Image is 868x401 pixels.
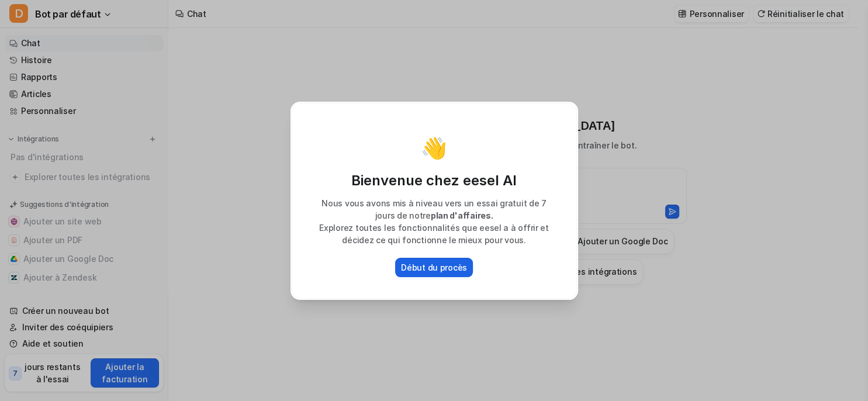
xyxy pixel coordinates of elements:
[421,136,447,160] p: 👋
[395,258,473,277] button: Début du procès
[304,222,565,246] p: Explorez toutes les fonctionnalités que eesel a à offrir et décidez ce qui fonctionne le mieux po...
[401,261,467,274] p: Début du procès
[304,171,565,190] p: Bienvenue chez eesel AI
[431,210,493,220] span: plan d'affaires.
[304,197,565,222] p: Nous vous avons mis à niveau vers un essai gratuit de 7 jours de notre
